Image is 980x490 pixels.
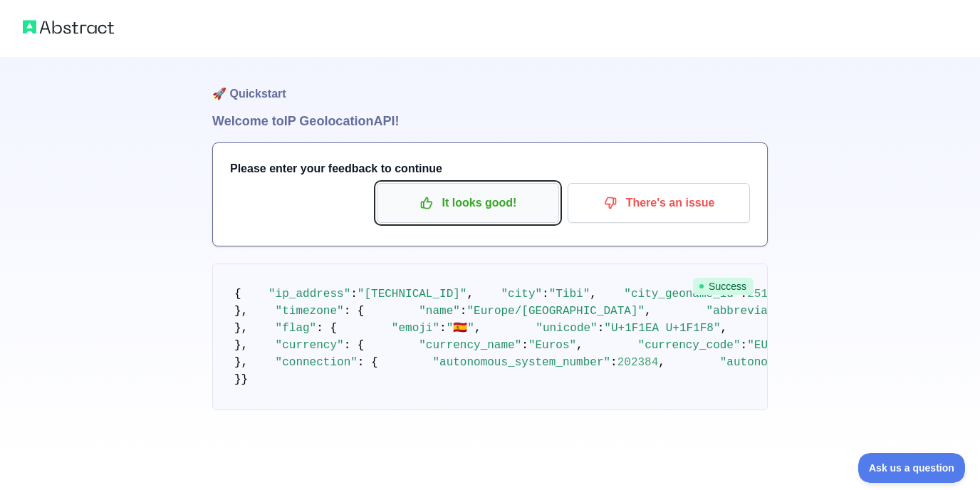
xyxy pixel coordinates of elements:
[466,288,474,301] span: ,
[528,339,576,352] span: "Euros"
[638,339,741,352] span: "currency_code"
[645,305,652,318] span: ,
[501,288,542,301] span: "city"
[276,305,344,318] span: "timezone"
[624,288,740,301] span: "city_geoname_id"
[741,339,748,352] span: :
[387,191,548,215] p: It looks good!
[230,160,750,177] h3: Please enter your feedback to continue
[344,339,365,352] span: : {
[521,339,528,352] span: :
[276,339,344,352] span: "currency"
[392,322,439,335] span: "emoji"
[536,322,597,335] span: "unicode"
[212,111,768,131] h1: Welcome to IP Geolocation API!
[358,288,467,301] span: "[TECHNICAL_ID]"
[568,183,750,223] button: There's an issue
[447,322,474,335] span: "🇪🇸"
[234,288,241,301] span: {
[578,191,739,215] p: There's an issue
[212,57,768,111] h1: 🚀 Quickstart
[858,453,966,483] iframe: Toggle Customer Support
[590,288,597,301] span: ,
[610,356,617,369] span: :
[474,322,481,335] span: ,
[658,356,665,369] span: ,
[617,356,659,369] span: 202384
[747,339,781,352] span: "EUR"
[542,288,549,301] span: :
[432,356,610,369] span: "autonomous_system_number"
[276,322,317,335] span: "flag"
[549,288,590,301] span: "Tibi"
[350,288,358,301] span: :
[721,322,728,335] span: ,
[460,305,467,318] span: :
[276,356,358,369] span: "connection"
[316,322,337,335] span: : {
[598,322,605,335] span: :
[439,322,447,335] span: :
[707,305,802,318] span: "abbreviation"
[466,305,645,318] span: "Europe/[GEOGRAPHIC_DATA]"
[23,17,114,37] img: Abstract logo
[576,339,583,352] span: ,
[720,356,939,369] span: "autonomous_system_organization"
[269,288,350,301] span: "ip_address"
[419,339,521,352] span: "currency_name"
[377,183,559,223] button: It looks good!
[358,356,378,369] span: : {
[693,278,754,295] span: Success
[604,322,720,335] span: "U+1F1EA U+1F1F8"
[419,305,460,318] span: "name"
[344,305,365,318] span: : {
